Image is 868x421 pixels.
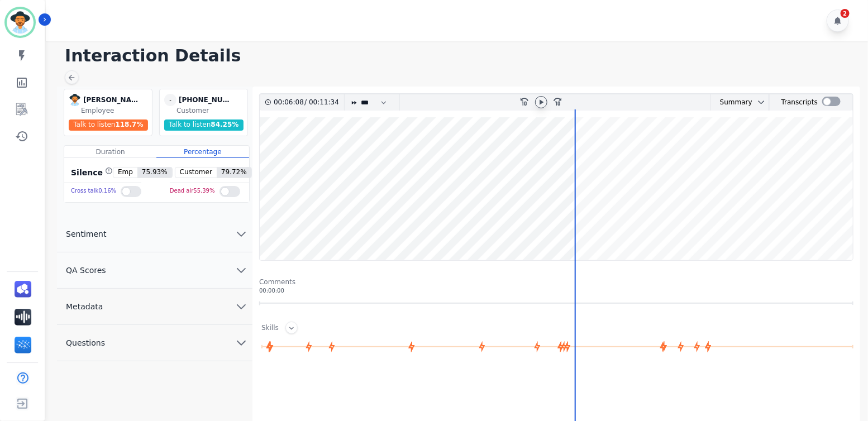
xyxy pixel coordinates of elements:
div: / [274,94,342,111]
div: 00:11:34 [307,94,337,111]
button: QA Scores chevron down [57,252,252,289]
span: Customer [175,168,217,178]
div: Employee [81,106,150,115]
span: Sentiment [57,228,115,240]
span: Metadata [57,301,112,312]
div: [PHONE_NUMBER] [179,94,235,106]
div: 00:00:00 [259,286,853,295]
div: [PERSON_NAME] [83,94,139,106]
button: chevron down [752,98,766,107]
span: 79.72 % [217,168,251,178]
svg: chevron down [757,98,766,107]
div: Percentage [156,146,249,158]
div: 00:06:08 [274,94,304,111]
button: Sentiment chevron down [57,216,252,252]
button: Questions chevron down [57,325,252,361]
span: 75.93 % [137,168,172,178]
div: Cross talk 0.16 % [71,183,116,199]
div: Skills [261,323,279,334]
svg: chevron down [235,336,248,350]
div: Talk to listen [69,119,148,131]
div: Talk to listen [164,119,244,131]
div: Silence [69,167,113,178]
svg: chevron down [235,227,248,241]
div: Dead air 55.39 % [170,183,215,199]
span: Emp [113,168,137,178]
span: Questions [57,337,114,348]
div: Duration [64,146,156,158]
span: 118.7 % [115,121,143,128]
span: - [164,94,177,106]
span: QA Scores [57,265,115,276]
img: Bordered avatar [7,9,34,36]
div: Customer [177,106,245,115]
div: Comments [259,278,853,286]
h1: Interaction Details [65,46,857,66]
span: 84.25 % [211,121,239,128]
button: Metadata chevron down [57,289,252,325]
svg: chevron down [235,300,248,313]
div: Transcripts [781,94,818,111]
div: 2 [841,9,850,18]
svg: chevron down [235,264,248,277]
div: Summary [711,94,752,111]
